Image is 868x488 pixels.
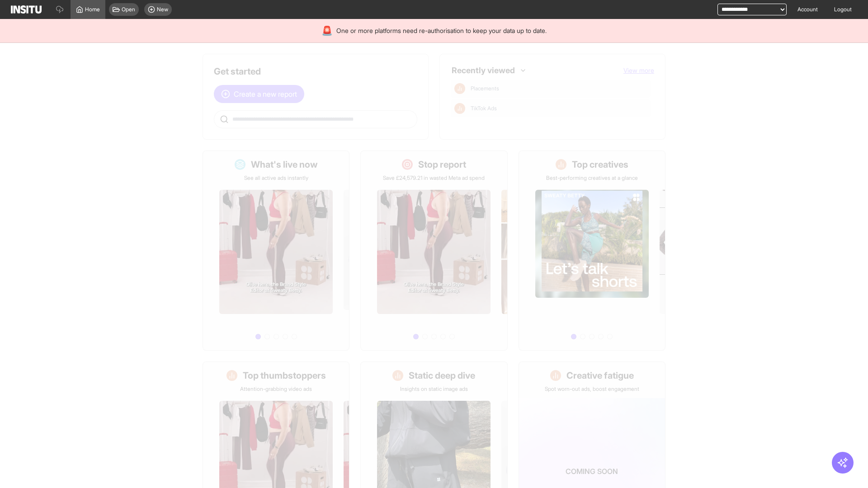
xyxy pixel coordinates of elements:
img: Logo [11,5,42,14]
span: Home [85,6,100,13]
span: New [157,6,168,13]
span: One or more platforms need re-authorisation to keep your data up to date. [336,26,547,35]
div: 🚨 [321,24,333,37]
span: Open [122,6,135,13]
